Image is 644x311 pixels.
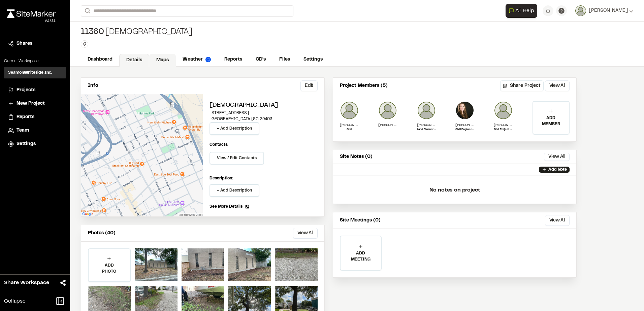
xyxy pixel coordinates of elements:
a: Maps [149,54,176,67]
a: Dashboard [81,53,119,66]
a: Team [8,127,62,134]
a: CD's [249,53,272,66]
span: See More Details [210,204,243,210]
p: Contacts: [210,142,228,148]
button: Open AI Assistant [506,4,537,18]
p: Land Planner III [417,128,436,132]
a: Weather [176,53,218,66]
button: View All [545,80,570,91]
img: Taylor Fletcher [494,101,513,120]
img: Daniel Ethredge [340,101,359,120]
p: ADD MEETING [341,250,381,263]
span: New Project [17,100,45,107]
p: Info [88,82,98,90]
a: Projects [8,87,62,94]
p: [PERSON_NAME] [455,123,474,128]
button: [PERSON_NAME] [575,5,633,16]
img: rebrand.png [7,9,56,18]
img: Sean Gowen [378,101,397,120]
span: 11360 [81,27,104,38]
img: precipai.png [205,57,211,62]
p: [STREET_ADDRESS] [210,110,318,116]
img: Abigail Richardson [455,101,474,120]
button: View All [293,228,318,239]
span: Reports [17,113,34,121]
span: Settings [17,140,36,148]
a: Reports [8,113,62,121]
p: Current Workspace [4,58,66,64]
p: No notes on project [339,179,571,201]
p: Civil Engineering Project Manager [455,128,474,132]
a: Files [272,53,297,66]
button: Share Project [500,80,544,91]
img: User [575,5,586,16]
button: + Add Description [210,122,259,135]
a: Shares [8,40,62,47]
p: Civil Project Coordinator [494,128,513,132]
button: Edit Tags [81,40,88,48]
div: Open AI Assistant [506,4,540,18]
p: Photos (40) [88,230,116,237]
span: Shares [17,40,32,47]
button: Search [81,5,93,16]
span: Share Workspace [4,279,49,287]
span: Projects [17,87,35,94]
button: View / Edit Contacts [210,152,264,165]
a: New Project [8,100,62,107]
p: [PERSON_NAME] [378,123,397,128]
p: [PERSON_NAME] [494,123,513,128]
span: AI Help [515,7,534,15]
div: [DEMOGRAPHIC_DATA] [81,27,192,38]
h2: [DEMOGRAPHIC_DATA] [210,101,318,110]
button: + Add Description [210,184,259,197]
p: Site Meetings (0) [340,217,381,224]
p: Add Note [548,167,567,173]
div: Oh geez...please don't... [7,18,56,24]
p: [PERSON_NAME] [340,123,359,128]
span: [PERSON_NAME] [589,7,628,14]
p: Site Notes (0) [340,153,373,161]
span: Team [17,127,29,134]
a: Settings [8,140,62,148]
a: Settings [297,53,329,66]
span: Collapse [4,297,26,305]
img: Jamie Russell [417,101,436,120]
a: Details [119,54,149,67]
button: View All [545,215,570,226]
a: Reports [218,53,249,66]
p: ADD MEMBER [533,115,569,127]
p: Civil [340,128,359,132]
p: Description: [210,175,318,181]
button: View All [544,153,570,161]
button: Edit [300,80,318,91]
p: [PERSON_NAME] [417,123,436,128]
p: Project Members (5) [340,82,388,90]
p: ADD PHOTO [89,263,130,275]
p: [GEOGRAPHIC_DATA] , SC 29403 [210,116,318,122]
h3: SeamonWhiteside Inc. [8,70,52,76]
